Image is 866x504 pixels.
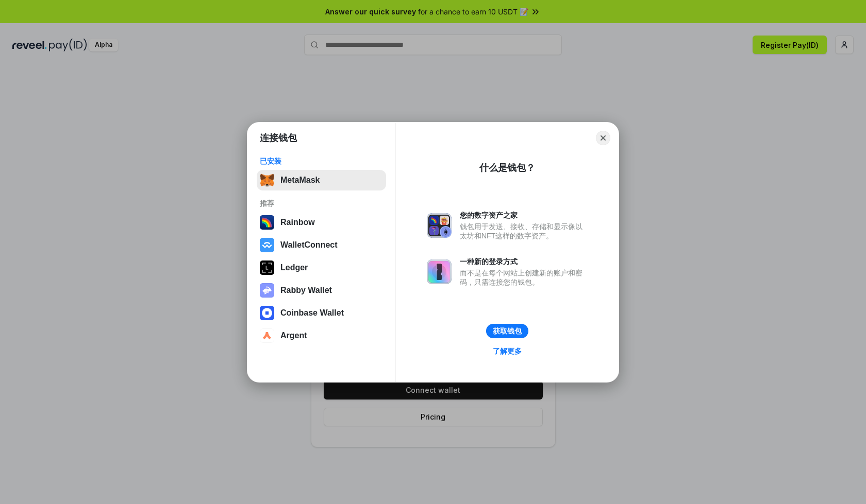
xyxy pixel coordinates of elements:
[260,283,274,298] img: svg+xml,%3Csvg%20xmlns%3D%22http%3A%2F%2Fwww.w3.org%2F2000%2Fsvg%22%20fill%3D%22none%22%20viewBox...
[460,268,588,287] div: 而不是在每个网站上创建新的账户和密码，只需连接您的钱包。
[260,215,274,230] img: svg+xml,%3Csvg%20width%3D%22120%22%20height%3D%22120%22%20viewBox%3D%220%200%20120%20120%22%20fil...
[260,199,383,208] div: 推荐
[280,286,332,295] div: Rabby Wallet
[260,173,274,187] img: svg+xml,%3Csvg%20fill%3D%22none%22%20height%3D%2233%22%20viewBox%3D%220%200%2035%2033%22%20width%...
[280,263,308,272] div: Ledger
[280,331,307,340] div: Argent
[280,308,344,318] div: Coinbase Wallet
[493,346,522,356] div: 了解更多
[493,326,522,336] div: 获取钱包
[479,162,535,174] div: 什么是钱包？
[260,132,297,144] h1: 连接钱包
[487,344,528,358] a: 了解更多
[257,170,386,190] button: MetaMask
[260,306,274,320] img: svg+xml,%3Csvg%20width%3D%2228%22%20height%3D%2228%22%20viewBox%3D%220%200%2028%2028%22%20fill%3D...
[280,240,338,250] div: WalletConnect
[257,325,386,346] button: Argent
[257,303,386,323] button: Coinbase Wallet
[280,218,315,227] div: Rainbow
[460,211,588,220] div: 您的数字资产之家
[257,212,386,233] button: Rainbow
[260,328,274,343] img: svg+xml,%3Csvg%20width%3D%2228%22%20height%3D%2228%22%20viewBox%3D%220%200%2028%2028%22%20fill%3D...
[260,157,383,166] div: 已安装
[486,324,528,338] button: 获取钱包
[427,213,452,238] img: svg+xml,%3Csvg%20xmlns%3D%22http%3A%2F%2Fwww.w3.org%2F2000%2Fsvg%22%20fill%3D%22none%22%20viewBox...
[427,259,452,284] img: svg+xml,%3Csvg%20xmlns%3D%22http%3A%2F%2Fwww.w3.org%2F2000%2Fsvg%22%20fill%3D%22none%22%20viewBox...
[260,260,274,275] img: svg+xml,%3Csvg%20xmlns%3D%22http%3A%2F%2Fwww.w3.org%2F2000%2Fsvg%22%20width%3D%2228%22%20height%3...
[280,176,320,185] div: MetaMask
[260,238,274,252] img: svg+xml,%3Csvg%20width%3D%2228%22%20height%3D%2228%22%20viewBox%3D%220%200%2028%2028%22%20fill%3D...
[596,131,610,145] button: Close
[257,235,386,255] button: WalletConnect
[257,280,386,301] button: Rabby Wallet
[257,257,386,278] button: Ledger
[460,222,588,240] div: 钱包用于发送、接收、存储和显示像以太坊和NFT这样的数字资产。
[460,257,588,266] div: 一种新的登录方式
